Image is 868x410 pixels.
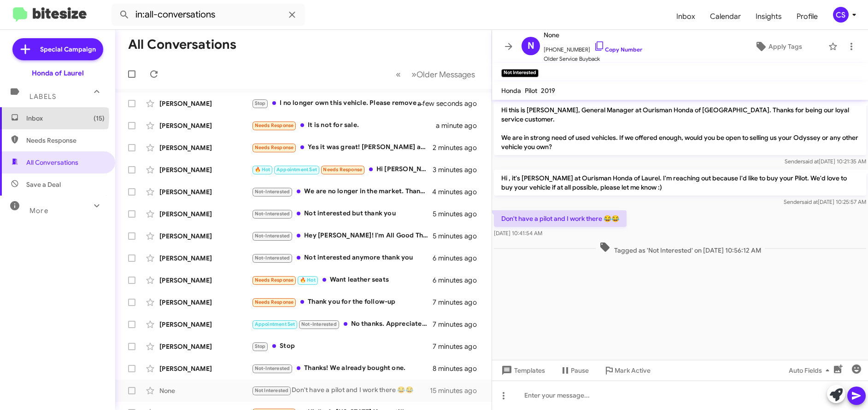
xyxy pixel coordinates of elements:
div: Stop [252,341,433,352]
span: Older Messages [416,69,475,80]
button: Next [406,65,481,84]
div: Thanks! We already bought one. [252,363,433,374]
div: [PERSON_NAME] [159,342,252,351]
span: Needs Response [255,144,294,150]
span: Inbox [26,114,105,123]
div: [PERSON_NAME] [159,143,252,152]
p: Don't have a pilot and I work there 😂😂 [494,210,627,227]
div: Yes it was great! [PERSON_NAME] and [PERSON_NAME] were informative and nice. [252,142,433,153]
span: Pause [571,362,589,379]
span: Save a Deal [26,180,61,189]
div: [PERSON_NAME] [159,320,252,329]
div: [PERSON_NAME] [159,209,252,219]
div: No thanks. Appreciate the text tho [252,319,433,329]
div: 4 minutes ago [432,187,484,196]
div: [PERSON_NAME] [159,364,252,373]
span: Older Service Buyback [544,54,642,64]
div: None [159,386,252,395]
div: Not interested but thank you [252,208,433,219]
div: [PERSON_NAME] [159,121,252,130]
span: Apply Tags [768,38,802,55]
span: Appointment Set [255,321,295,327]
div: I no longer own this vehicle. Please remove me from the call list. [252,98,429,109]
span: said at [803,158,819,165]
span: « [396,69,401,80]
span: Sender [DATE] 10:21:35 AM [785,158,866,165]
div: [PERSON_NAME] [159,165,252,174]
span: Needs Response [255,299,294,305]
div: a minute ago [436,121,484,130]
div: 6 minutes ago [433,276,484,285]
span: Mark Active [615,362,651,379]
button: Mark Active [596,362,658,379]
div: [PERSON_NAME] [159,231,252,241]
button: Templates [492,362,552,379]
div: Thank you for the follow-up [252,297,433,307]
span: Needs Response [323,167,362,173]
span: [DATE] 10:41:54 AM [494,230,542,237]
span: 🔥 Hot [300,277,316,283]
div: Hi [PERSON_NAME], The visit was not satisfactory and unfortunately a waste of time. We were asked... [252,164,433,175]
span: Honda [501,87,521,95]
span: Not-Interested [255,211,290,217]
span: » [411,69,416,80]
span: Templates [499,362,545,379]
span: 🔥 Hot [255,167,270,173]
div: [PERSON_NAME] [159,254,252,263]
div: 5 minutes ago [433,209,484,219]
span: (15) [94,114,105,123]
div: [PERSON_NAME] [159,276,252,285]
div: It is not for sale. [252,120,436,131]
h1: All Conversations [128,37,236,52]
div: We are no longer in the market. Thanks for your hospitality [252,186,432,197]
span: Stop [255,100,266,106]
span: None [544,29,642,40]
p: Hi , it's [PERSON_NAME] at Ourisman Honda of Laurel. I'm reaching out because I'd like to buy you... [494,170,866,196]
div: Don't have a pilot and I work there 😂😂 [252,385,430,396]
span: Special Campaign [40,45,96,54]
span: Stop [255,343,266,349]
div: CS [833,7,849,23]
div: 5 minutes ago [433,231,484,241]
span: Labels [29,92,56,101]
span: Tagged as 'Not Interested' on [DATE] 10:56:12 AM [596,242,765,255]
nav: Page navigation example [391,65,481,84]
span: Not-Interested [255,189,290,195]
span: Auto Fields [789,362,833,379]
small: Not Interested [501,69,539,77]
span: Sender [DATE] 10:25:57 AM [784,198,866,205]
div: Honda of Laurel [32,69,84,78]
div: 7 minutes ago [433,342,484,351]
span: Pilot [525,87,537,95]
span: All Conversations [26,158,78,167]
a: Copy Number [594,46,642,53]
span: N [528,39,534,53]
a: Insights [748,3,789,30]
div: Hey [PERSON_NAME]! I'm All Good ThanKs! No Need For A Car Anymore. [252,231,433,241]
a: Calendar [703,3,748,30]
span: Needs Response [255,277,294,283]
button: Previous [390,65,406,84]
span: said at [802,198,818,205]
button: Apply Tags [732,38,824,55]
span: Needs Response [255,122,294,128]
span: Not-Interested [255,233,290,239]
div: 6 minutes ago [433,254,484,263]
a: Special Campaign [12,38,103,60]
button: Pause [552,362,596,379]
span: Appointment Set [276,167,317,173]
a: Profile [789,3,825,30]
span: Inbox [669,3,703,30]
span: Needs Response [26,136,105,145]
span: Not-Interested [255,255,290,261]
div: Not interested anymore thank you [252,253,433,263]
div: 7 minutes ago [433,298,484,307]
p: Hi this is [PERSON_NAME], General Manager at Ourisman Honda of [GEOGRAPHIC_DATA]. Thanks for bein... [494,102,866,155]
span: [PHONE_NUMBER] [544,40,642,54]
span: 2019 [541,87,555,95]
span: Not-Interested [301,321,337,327]
div: [PERSON_NAME] [159,298,252,307]
div: [PERSON_NAME] [159,187,252,196]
